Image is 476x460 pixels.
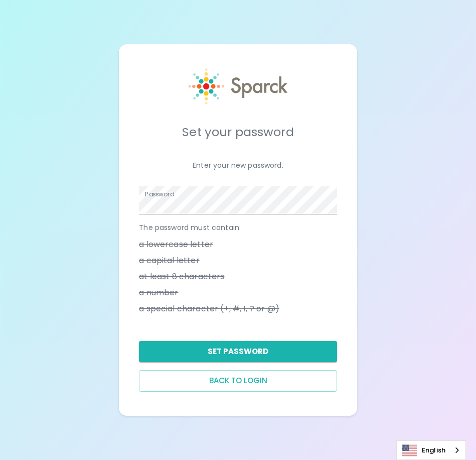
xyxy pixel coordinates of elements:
[139,124,337,140] h5: Set your password
[139,287,178,299] span: a number
[139,370,337,391] button: Back to login
[139,239,213,251] span: a lowercase letter
[139,303,279,315] span: a special character (+, #, !, ? or @)
[189,68,287,104] img: Sparck logo
[139,160,337,170] p: Enter your new password.
[139,341,337,362] button: Set Password
[145,190,174,198] label: Password
[396,440,466,460] div: Language
[397,441,465,459] a: English
[139,222,337,233] p: The password must contain:
[396,440,466,460] aside: Language selected: English
[139,255,199,267] span: a capital letter
[139,271,224,283] span: at least 8 characters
